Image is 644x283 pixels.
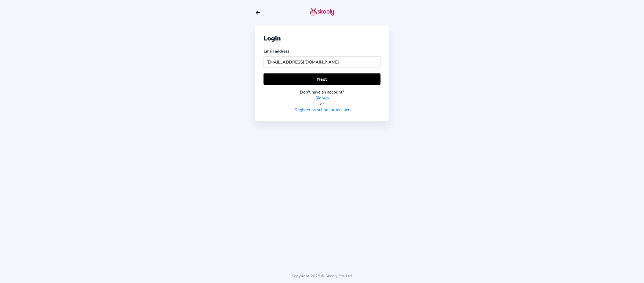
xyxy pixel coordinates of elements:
button: Next [264,73,380,85]
a: Register as school or teacher [295,107,350,113]
div: Don't have an account? [264,89,380,95]
div: or [264,101,380,107]
button: arrow back outline [255,10,261,16]
a: Signup [315,95,329,101]
img: skooly-logo.png [310,8,334,16]
input: Your email address [264,56,380,68]
label: Email address [264,49,289,54]
div: Login [264,34,380,43]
